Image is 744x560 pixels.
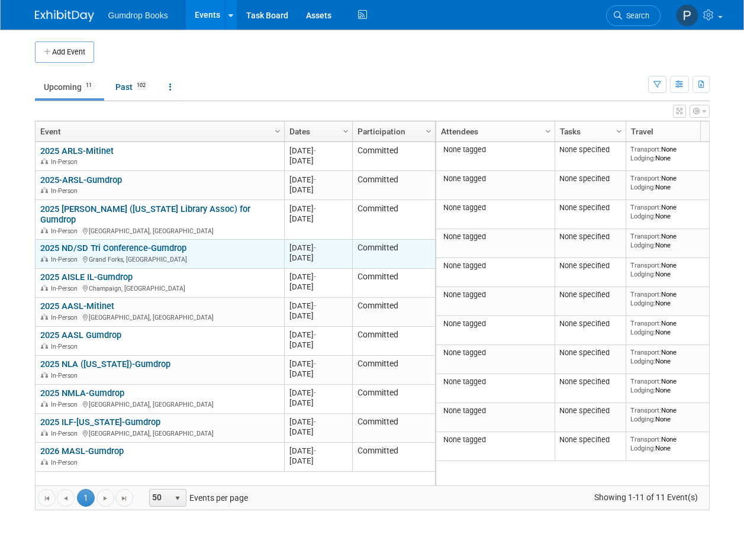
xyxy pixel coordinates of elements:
div: None tagged [440,348,550,358]
a: Column Settings [422,121,435,139]
a: 2025 AASL-Mitinet [40,301,114,311]
div: None tagged [440,145,550,155]
span: Events per page [134,489,260,507]
span: 50 [150,490,170,506]
span: In-Person [51,187,81,195]
span: 1 [77,489,95,507]
span: Transport: [630,377,661,385]
span: - [314,388,316,397]
a: Go to the first page [38,489,56,507]
div: None None [630,435,716,452]
div: [GEOGRAPHIC_DATA], [GEOGRAPHIC_DATA] [40,399,279,409]
span: Go to the last page [120,494,129,503]
div: [DATE] [289,427,347,437]
a: Dates [289,121,344,141]
div: [DATE] [289,446,347,456]
div: Grand Forks, [GEOGRAPHIC_DATA] [40,254,279,264]
span: In-Person [51,430,81,437]
div: [DATE] [289,214,347,224]
div: None None [630,145,716,162]
div: [DATE] [289,398,347,408]
div: None None [630,348,716,365]
span: - [314,146,316,155]
span: Lodging: [630,415,655,423]
a: 2025 NLA ([US_STATE])-Gumdrop [40,359,170,369]
div: [DATE] [289,369,347,379]
div: [DATE] [289,301,347,311]
span: In-Person [51,158,81,166]
span: Transport: [630,406,661,414]
span: Column Settings [273,127,282,136]
span: 11 [82,81,95,90]
span: 102 [133,81,149,90]
img: In-Person Event [41,459,48,465]
img: In-Person Event [41,430,48,436]
div: None tagged [440,435,550,445]
span: In-Person [51,343,81,350]
img: In-Person Event [41,401,48,407]
a: 2025 ILF-[US_STATE]-Gumdrop [40,417,160,427]
a: 2026 MASL-Gumdrop [40,446,124,456]
td: Committed [352,443,435,472]
span: Transport: [630,290,661,298]
a: 2025 AASL Gumdrop [40,330,121,340]
div: [DATE] [289,204,347,214]
span: Gumdrop Books [108,11,168,20]
a: 2025 ARLS-Mitinet [40,146,114,156]
div: [DATE] [289,311,347,321]
td: Committed [352,142,435,171]
span: Transport: [630,261,661,269]
div: [DATE] [289,156,347,166]
div: [GEOGRAPHIC_DATA], [GEOGRAPHIC_DATA] [40,428,279,438]
a: Past102 [107,76,158,98]
span: - [314,446,316,455]
div: None None [630,203,716,220]
div: None specified [559,232,621,242]
div: [DATE] [289,388,347,398]
a: Go to the previous page [57,489,75,507]
div: Champaign, [GEOGRAPHIC_DATA] [40,283,279,293]
div: None None [630,261,716,278]
span: Go to the previous page [61,494,70,503]
span: - [314,301,316,310]
span: Transport: [630,174,661,182]
span: Lodging: [630,270,655,278]
div: None None [630,174,716,191]
span: - [314,330,316,339]
span: Lodging: [630,212,655,220]
div: [GEOGRAPHIC_DATA], [GEOGRAPHIC_DATA] [40,312,279,322]
img: In-Person Event [41,314,48,320]
a: Column Settings [339,121,352,139]
img: ExhibitDay [35,10,94,22]
span: - [314,204,316,213]
span: Lodging: [630,183,655,191]
span: - [314,175,316,184]
span: In-Person [51,401,81,408]
a: Go to the next page [96,489,114,507]
td: Committed [352,298,435,327]
a: Column Settings [271,121,284,139]
div: None specified [559,377,621,387]
img: In-Person Event [41,372,48,378]
span: Column Settings [424,127,433,136]
span: Lodging: [630,154,655,162]
span: Column Settings [543,127,553,136]
a: Travel [631,121,713,141]
a: Participation [357,121,427,141]
div: None specified [559,203,621,213]
div: None specified [559,174,621,184]
div: [GEOGRAPHIC_DATA], [GEOGRAPHIC_DATA] [40,226,279,236]
td: Committed [352,171,435,200]
div: [DATE] [289,330,347,340]
div: [DATE] [289,243,347,253]
div: [DATE] [289,417,347,427]
div: None None [630,406,716,423]
div: None tagged [440,406,550,416]
span: Transport: [630,232,661,240]
a: Upcoming11 [35,76,104,98]
a: Attendees [441,121,547,141]
div: None None [630,232,716,249]
span: In-Person [51,314,81,321]
div: [DATE] [289,272,347,282]
div: None tagged [440,319,550,329]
